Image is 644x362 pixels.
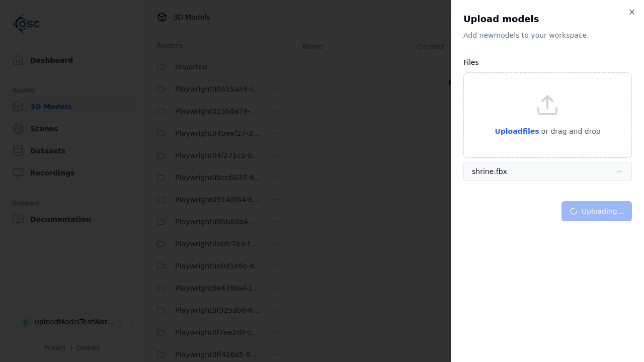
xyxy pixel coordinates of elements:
p: Add new model s to your workspace. [463,30,632,40]
h2: Upload models [463,12,632,26]
div: shrine.fbx [472,166,507,176]
label: Files [463,58,479,66]
span: Upload files [495,127,539,135]
p: or drag and drop [539,125,601,137]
